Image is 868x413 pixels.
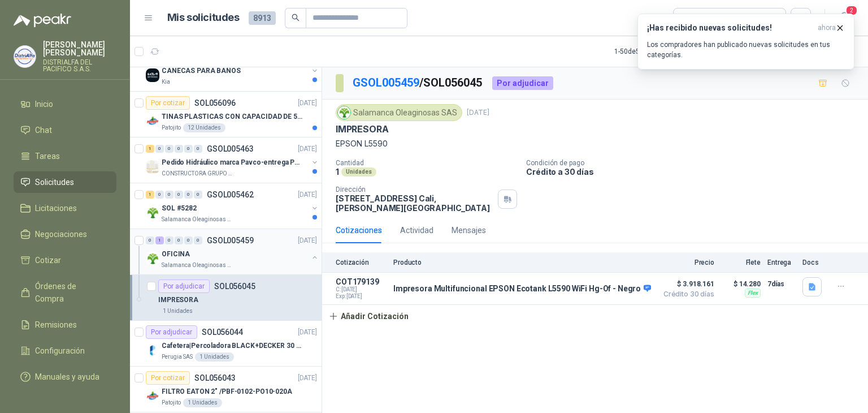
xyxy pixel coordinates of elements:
a: Remisiones [14,314,116,335]
div: 1 Unidades [195,352,234,362]
p: GSOL005463 [207,145,254,153]
p: DISTRIALFA DEL PACIFICO S.A.S. [43,59,116,72]
p: SOL #5282 [162,203,197,214]
p: Docs [802,259,825,266]
div: Todas [680,12,704,24]
div: Salamanca Oleaginosas SAS [336,104,462,121]
button: ¡Has recibido nuevas solicitudes!ahora Los compradores han publicado nuevas solicitudes en tus ca... [637,14,854,70]
a: Negociaciones [14,223,116,245]
p: SOL056044 [202,328,243,336]
div: Por adjudicar [158,279,210,293]
p: SOL056096 [194,99,236,107]
p: IMPRESORA [336,123,388,135]
p: OFICINA [162,249,190,260]
p: Crédito a 30 días [526,167,863,177]
p: CONSTRUCTORA GRUPO FIP [162,169,233,178]
span: C: [DATE] [336,286,387,293]
p: Patojito [162,398,181,407]
span: Manuales y ayuda [35,371,99,383]
p: [DATE] [298,190,317,200]
div: 1 [146,145,154,153]
img: Company Logo [338,106,350,119]
span: $ 3.918.161 [658,277,714,291]
p: TINAS PLASTICAS CON CAPACIDAD DE 50 KG [162,111,302,122]
p: IMPRESORA [158,295,198,306]
span: Solicitudes [35,176,74,188]
div: 0 [155,145,164,153]
p: [DATE] [298,144,317,154]
span: Tareas [35,150,60,162]
span: Exp: [DATE] [336,293,387,300]
div: 0 [184,145,193,153]
span: Negociaciones [35,228,87,240]
span: Crédito 30 días [658,291,714,298]
div: 0 [165,145,173,153]
div: Por adjudicar [146,325,197,339]
div: 0 [175,145,183,153]
div: 0 [146,236,154,244]
div: 0 [155,191,164,199]
p: [DATE] [298,373,317,384]
p: Patojito [162,123,181,132]
p: $ 14.280 [721,277,761,291]
div: 0 [194,191,202,199]
div: 0 [184,236,193,244]
p: 1 [336,167,339,177]
span: Órdenes de Compra [35,280,106,305]
p: Impresora Multifuncional EPSON Ecotank L5590 WiFi Hg-Of - Negro [393,284,651,294]
div: 0 [175,191,183,199]
p: FILTRO EATON 2" /PBF-0102-PO10-020A [162,386,292,397]
p: SOL056043 [194,374,236,382]
p: Precio [658,259,714,266]
span: search [292,14,300,21]
p: Cantidad [336,159,517,167]
p: Perugia SAS [162,352,193,362]
div: 1 Unidades [158,307,197,316]
a: 0 1 0 0 0 0 GSOL005459[DATE] Company LogoOFICINASalamanca Oleaginosas SAS [146,234,319,270]
p: [DATE] [298,235,317,246]
div: 12 Unidades [183,123,225,132]
span: Configuración [35,345,85,357]
div: Unidades [341,167,376,177]
a: Solicitudes [14,171,116,193]
div: Por cotizar [146,371,190,385]
span: Cotizar [35,254,61,266]
h1: Mis solicitudes [167,10,240,26]
p: Entrega [767,259,796,266]
div: 0 [194,145,202,153]
a: Manuales y ayuda [14,366,116,388]
div: Flex [745,289,761,298]
a: Chat [14,119,116,141]
div: Por cotizar [146,96,190,110]
img: Company Logo [14,46,36,67]
div: Por adjudicar [492,76,553,90]
p: Flete [721,259,761,266]
div: 1 Unidades [183,398,222,407]
img: Logo peakr [14,14,71,27]
a: GSOL005459 [353,76,419,89]
p: Dirección [336,186,493,193]
h3: ¡Has recibido nuevas solicitudes! [647,23,813,33]
p: / SOL056045 [353,74,483,92]
span: 8913 [249,11,276,25]
p: Los compradores han publicado nuevas solicitudes en tus categorías. [647,40,845,60]
p: [STREET_ADDRESS] Cali , [PERSON_NAME][GEOGRAPHIC_DATA] [336,193,493,213]
p: Cafetera|Percoladora BLACK+DECKER 30 Tazas CMU3000 Plateado [162,341,302,351]
p: EPSON L5590 [336,137,854,150]
span: ahora [818,23,836,33]
p: Cotización [336,259,387,266]
span: Licitaciones [35,202,77,214]
a: Tareas [14,145,116,167]
span: 2 [845,5,858,16]
a: Órdenes de Compra [14,276,116,309]
div: 0 [194,236,202,244]
div: Cotizaciones [336,224,382,236]
a: 1 0 0 0 0 0 GSOL005464[DATE] Company LogoCANECAS PARA BAÑOSKia [146,50,319,87]
a: Cotizar [14,249,116,271]
p: COT179139 [336,277,387,286]
span: Remisiones [35,319,77,331]
a: Inicio [14,93,116,115]
p: 7 días [767,277,796,291]
img: Company Logo [146,389,159,403]
a: Licitaciones [14,197,116,219]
